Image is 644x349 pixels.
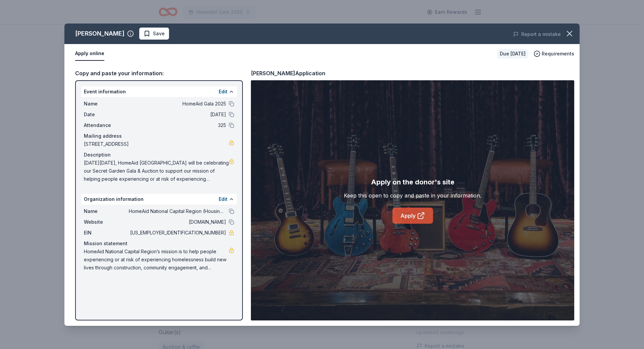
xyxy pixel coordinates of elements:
div: Description [84,151,234,159]
div: Event information [81,86,237,97]
span: [DOMAIN_NAME] [129,218,226,226]
button: Report a mistake [513,30,561,38]
div: Mission statement [84,239,234,248]
span: [DATE][DATE], HomeAid [GEOGRAPHIC_DATA] will be celebrating our Secret Garden Gala & Auction to s... [84,159,229,183]
button: Requirements [534,50,574,58]
a: Apply [392,208,433,224]
span: 325 [129,121,226,129]
span: [DATE] [129,111,226,119]
span: Save [153,30,165,38]
button: Edit [219,88,227,96]
div: Copy and paste your information: [75,69,243,78]
div: Apply on the donor's site [371,177,454,187]
div: Keep this open to copy and paste in your information. [344,191,481,200]
div: [PERSON_NAME] Application [251,69,325,78]
div: Due [DATE] [497,49,528,58]
div: [PERSON_NAME] [75,28,124,39]
span: Name [84,207,129,215]
span: Date [84,111,129,119]
span: [STREET_ADDRESS] [84,140,229,148]
button: Edit [219,195,227,203]
button: Apply online [75,47,104,61]
div: Mailing address [84,132,234,140]
span: EIN [84,229,129,237]
span: Website [84,218,129,226]
span: Attendance [84,121,129,129]
span: Name [84,100,129,108]
div: Organization information [81,194,237,205]
span: HomeAid Gala 2025 [129,100,226,108]
button: Save [139,28,169,40]
span: Requirements [542,50,574,58]
span: HomeAid National Capital Region’s mission is to help people experiencing or at risk of experienci... [84,248,229,272]
span: [US_EMPLOYER_IDENTIFICATION_NUMBER] [129,229,226,237]
span: HomeAid National Capital Region (Housing Trust Fund of [GEOGRAPHIC_DATA][US_STATE]) [129,207,226,215]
